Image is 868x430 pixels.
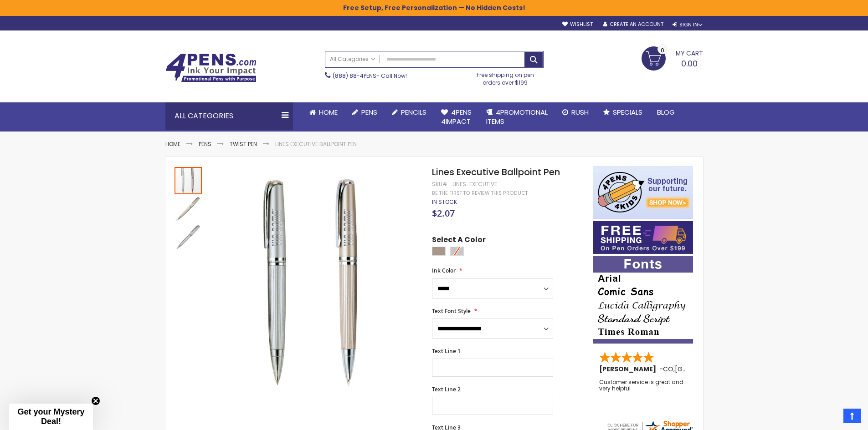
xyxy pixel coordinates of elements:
span: $2.07 [432,207,455,219]
span: Home [319,107,338,117]
span: Text Font Style [432,307,471,315]
span: All Categories [330,56,375,63]
span: [PERSON_NAME] [599,364,659,374]
a: Create an Account [603,21,663,28]
span: 4Pens 4impact [441,107,472,126]
div: Nickel [432,247,446,256]
span: In stock [432,198,457,206]
img: 4pens 4 kids [593,166,693,219]
div: Lines Executive Ballpoint Pen [175,194,203,223]
li: Lines Executive Ballpoint Pen [275,141,357,148]
div: Get your Mystery Deal!Close teaser [9,404,93,430]
a: Blog [650,102,682,122]
div: Availability [432,198,457,206]
span: - Call Now! [333,72,407,80]
img: 4Pens Custom Pens and Promotional Products [165,53,257,82]
a: 4PROMOTIONALITEMS [479,102,555,132]
span: Ink Color [432,267,456,274]
span: 4PROMOTIONAL ITEMS [486,107,548,126]
span: 0.00 [681,58,698,69]
span: Text Line 1 [432,347,461,355]
span: Specials [613,107,642,117]
div: All Categories [165,102,293,130]
span: Text Line 2 [432,385,461,393]
div: Free shipping on pen orders over $199 [467,68,544,86]
img: font-personalization-examples [593,256,693,344]
img: Free shipping on orders over $199 [593,221,693,254]
span: 0 [661,46,664,55]
div: Sign In [673,21,703,28]
a: Be the first to review this product [432,190,528,197]
span: [GEOGRAPHIC_DATA] [675,364,742,374]
a: Specials [596,102,650,122]
a: Pens [345,102,385,122]
span: Rush [571,107,589,117]
a: Rush [555,102,596,122]
a: Home [302,102,345,122]
button: Close teaser [91,396,100,405]
span: Select A Color [432,235,486,247]
span: Pencils [401,107,426,117]
iframe: Google Отзывы клиентов [793,405,868,430]
span: Blog [657,107,675,117]
span: - , [659,364,742,374]
strong: SKU [432,180,449,188]
a: Pens [199,140,211,148]
div: Customer service is great and very helpful [599,379,688,399]
span: Lines Executive Ballpoint Pen [432,166,560,178]
div: Lines-Executive [452,181,497,188]
a: 4Pens4impact [434,102,479,132]
span: Get your Mystery Deal! [17,407,84,426]
a: All Categories [325,51,380,66]
span: CO [663,364,673,374]
div: Lines Executive Ballpoint Pen [175,223,202,251]
a: Home [165,140,180,148]
a: Pencils [385,102,434,122]
div: Lines Executive Ballpoint Pen [175,166,203,194]
img: Lines Executive Ballpoint Pen [175,195,202,223]
a: Wishlist [562,21,593,28]
a: (888) 88-4PENS [333,72,376,80]
a: Twist Pen [230,140,257,148]
span: Pens [361,107,377,117]
img: Lines Executive Ballpoint Pen [212,179,420,387]
img: Lines Executive Ballpoint Pen [175,223,202,251]
a: 0.00 0 [642,46,703,69]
